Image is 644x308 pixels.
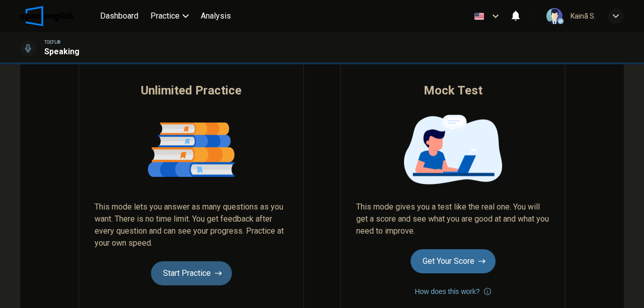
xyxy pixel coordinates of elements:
[20,6,96,26] a: OpenEnglish logo
[95,201,288,249] span: This mode lets you answer as many questions as you want. There is no time limit. You get feedback...
[150,10,180,22] span: Practice
[44,46,79,58] h1: Speaking
[473,13,486,20] img: en
[100,10,138,22] span: Dashboard
[151,261,232,285] button: Start Practice
[201,10,231,22] span: Analysis
[44,39,60,46] span: TOEFL®
[424,82,482,98] span: Mock Test
[546,8,562,24] img: Profile picture
[415,285,491,297] button: How does this work?
[141,82,242,98] span: Unlimited Practice
[20,6,73,26] img: OpenEnglish logo
[197,7,235,25] button: Analysis
[96,7,142,25] button: Dashboard
[411,249,496,273] button: Get Your Score
[571,10,596,22] div: Kainã S.
[356,201,549,237] span: This mode gives you a test like the real one. You will get a score and see what you are good at a...
[146,7,193,25] button: Practice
